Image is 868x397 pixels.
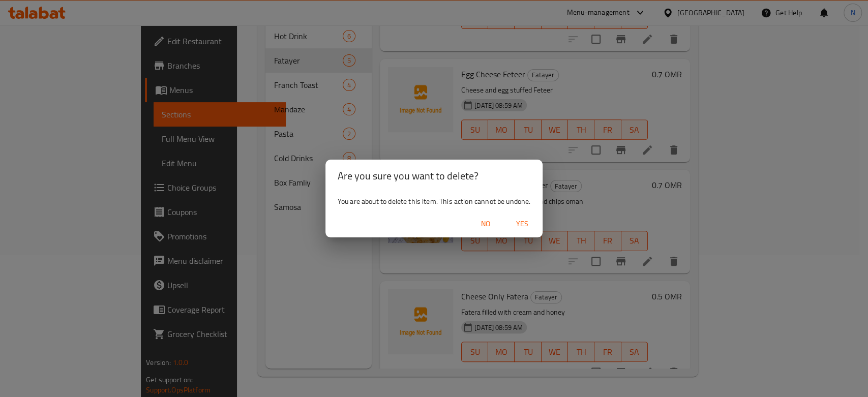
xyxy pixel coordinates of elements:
[506,215,538,233] button: Yes
[469,215,502,233] button: No
[338,168,531,184] h2: Are you sure you want to delete?
[473,218,498,230] span: No
[325,192,543,210] div: You are about to delete this item. This action cannot be undone.
[510,218,534,230] span: Yes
